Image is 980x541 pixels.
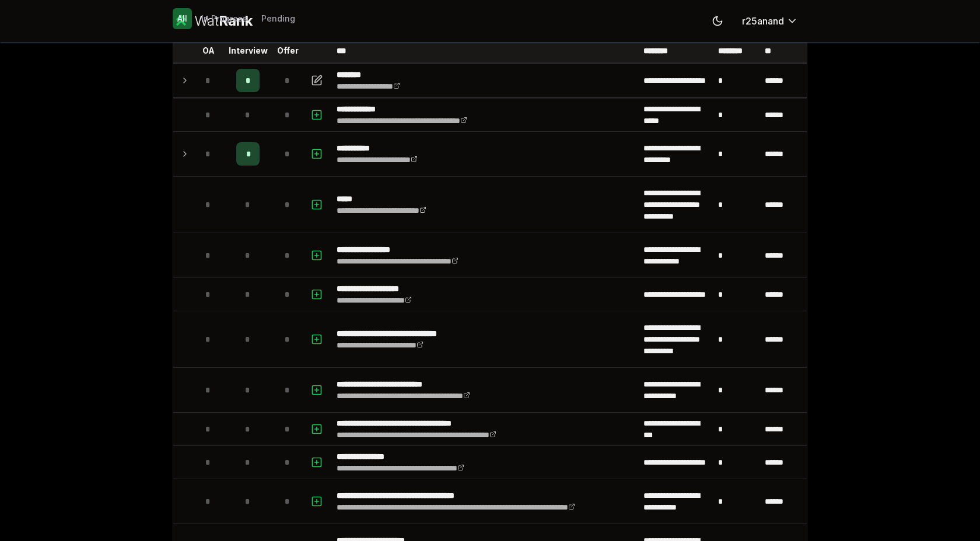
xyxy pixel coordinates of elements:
button: r25anand [733,10,807,31]
p: Interview [229,45,268,57]
a: WatRank [173,12,253,30]
button: All [173,8,192,29]
p: OA [202,45,215,57]
p: Offer [277,45,299,57]
button: In Progress [197,8,252,29]
button: Pending [257,8,300,29]
span: r25anand [742,14,784,28]
span: Rank [219,12,253,29]
div: Wat [194,12,253,30]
